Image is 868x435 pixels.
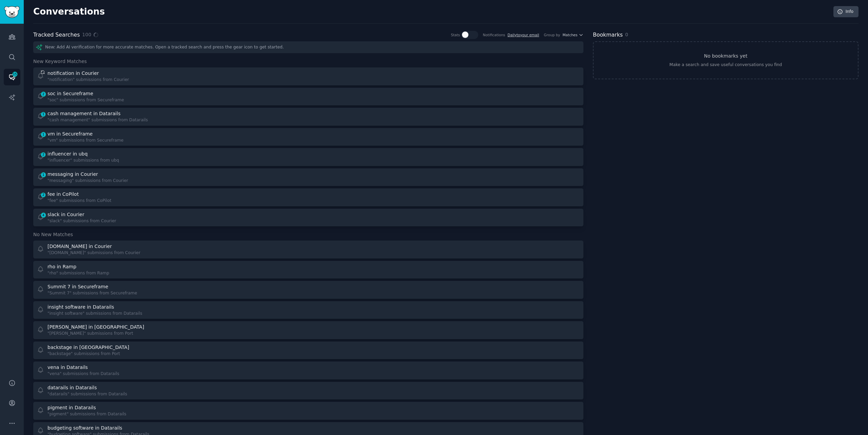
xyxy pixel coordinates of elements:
div: "cash management" submissions from Datarails [47,117,148,123]
div: "fee" submissions from CoPilot [47,198,111,204]
div: "notification" submissions from Courier [47,77,129,83]
div: rho in Ramp [47,263,76,270]
div: slack in Courier [47,211,84,218]
div: "soc" submissions from Secureframe [47,97,124,103]
div: Summit 7 in Secureframe [47,283,108,290]
div: "Summit 7" submissions from Secureframe [47,290,137,296]
div: "rho" submissions from Ramp [47,270,109,276]
button: Matches [563,33,583,37]
span: 2 [40,192,46,197]
div: vena in Datarails [47,364,88,371]
a: [DOMAIN_NAME] in Courier"[DOMAIN_NAME]" submissions from Courier [33,241,583,258]
a: insight software in Datarails"insight software" submissions from Datarails [33,301,583,319]
div: vm in Secureframe [47,130,93,138]
h2: Tracked Searches [33,31,80,39]
a: 1cash management in Datarails"cash management" submissions from Datarails [33,108,583,126]
h2: Conversations [33,6,105,17]
a: pigment in Datarails"pigment" submissions from Datarails [33,402,583,420]
a: Summit 7 in Secureframe"Summit 7" submissions from Secureframe [33,281,583,299]
a: rho in Ramp"rho" submissions from Ramp [33,261,583,279]
a: No bookmarks yetMake a search and save useful conversations you find [593,41,859,79]
div: cash management in Datarails [47,110,120,117]
span: 1 [40,172,46,177]
div: Group by [544,33,560,37]
span: 0 [625,32,628,37]
div: fee in CoPilot [47,191,79,198]
span: 1 [40,112,46,117]
div: "slack" submissions from Courier [47,218,116,224]
a: 2influencer in ubq"influencer" submissions from ubq [33,148,583,166]
span: Matches [563,33,578,37]
a: [PERSON_NAME] in [GEOGRAPHIC_DATA]"[PERSON_NAME]" submissions from Port [33,321,583,339]
div: Notifications [483,33,505,37]
span: 2 [40,152,46,157]
div: New: Add AI verification for more accurate matches. Open a tracked search and press the gear icon... [33,41,583,53]
div: "[PERSON_NAME]" submissions from Port [47,331,146,337]
div: "backstage" submissions from Port [47,351,130,357]
div: "pigment" submissions from Datarails [47,411,127,417]
div: "messaging" submissions from Courier [47,178,128,184]
div: notification in Courier [47,70,99,77]
div: messaging in Courier [47,171,98,178]
a: datarails in Datarails"datarails" submissions from Datarails [33,382,583,400]
h2: Bookmarks [593,31,623,39]
div: "influencer" submissions from ubq [47,158,119,164]
div: pigment in Datarails [47,404,96,411]
div: budgeting software in Datarails [47,424,122,432]
a: 2fee in CoPilot"fee" submissions from CoPilot [33,188,583,206]
div: "vena" submissions from Datarails [47,371,119,377]
a: 4slack in Courier"slack" submissions from Courier [33,209,583,227]
div: [DOMAIN_NAME] in Courier [47,243,112,250]
span: 1 [40,132,46,137]
h3: No bookmarks yet [704,53,748,60]
div: [PERSON_NAME] in [GEOGRAPHIC_DATA] [47,324,144,331]
span: 15 [12,72,18,77]
a: 15 [4,69,20,85]
div: "[DOMAIN_NAME]" submissions from Courier [47,250,140,256]
div: Make a search and save useful conversations you find [670,62,782,68]
span: New Keyword Matches [33,58,87,65]
div: "insight software" submissions from Datarails [47,311,142,317]
div: Stats [451,33,460,37]
a: Dailytoyour email [507,33,539,37]
div: "vm" submissions from Secureframe [47,138,123,144]
div: "datarails" submissions from Datarails [47,391,127,397]
a: backstage in [GEOGRAPHIC_DATA]"backstage" submissions from Port [33,341,583,359]
a: notification in Courier"notification" submissions from Courier [33,67,583,85]
div: insight software in Datarails [47,304,114,311]
span: 4 [40,213,46,217]
img: GummySearch logo [4,6,20,18]
a: 1messaging in Courier"messaging" submissions from Courier [33,168,583,186]
div: backstage in [GEOGRAPHIC_DATA] [47,344,129,351]
a: vena in Datarails"vena" submissions from Datarails [33,361,583,379]
span: 2 [40,92,46,97]
span: 100 [82,31,91,38]
div: datarails in Datarails [47,384,97,391]
a: 1vm in Secureframe"vm" submissions from Secureframe [33,128,583,146]
div: influencer in ubq [47,150,88,158]
div: soc in Secureframe [47,90,93,97]
a: Info [833,6,859,18]
a: 2soc in Secureframe"soc" submissions from Secureframe [33,88,583,106]
span: No New Matches [33,231,73,238]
